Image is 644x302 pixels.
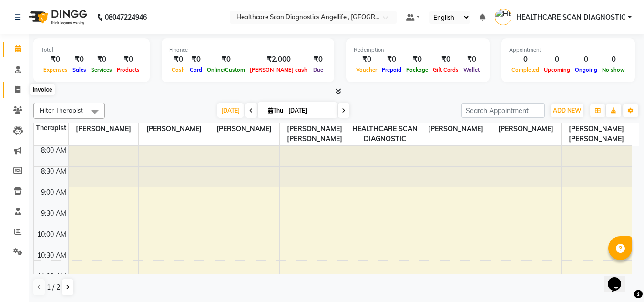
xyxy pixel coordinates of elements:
[204,66,247,73] span: Online/Custom
[509,66,542,73] span: Completed
[310,54,327,65] div: ₹0
[516,12,626,22] span: HEALTHCARE SCAN DIAGNOSTIC
[430,66,461,73] span: Gift Cards
[551,104,583,117] button: ADD NEW
[187,54,204,65] div: ₹0
[542,54,572,65] div: 0
[604,264,634,292] iframe: chat widget
[600,66,627,73] span: No show
[495,9,511,25] img: HEALTHCARE SCAN DIAGNOSTIC
[286,104,333,118] input: 2025-09-04
[204,54,247,65] div: ₹0
[461,103,545,118] input: Search Appointment
[350,123,420,145] span: HEALTHCARE SCAN DIAGNOSTIC
[70,54,89,65] div: ₹0
[35,250,68,260] div: 10:30 AM
[41,66,70,73] span: Expenses
[509,46,627,54] div: Appointment
[30,84,54,95] div: Invoice
[379,66,404,73] span: Prepaid
[187,66,204,73] span: Card
[41,54,70,65] div: ₹0
[139,123,209,135] span: [PERSON_NAME]
[41,46,142,54] div: Total
[461,66,482,73] span: Wallet
[70,66,89,73] span: Sales
[247,54,310,65] div: ₹2,000
[572,54,600,65] div: 0
[266,107,286,114] span: Thu
[491,123,561,135] span: [PERSON_NAME]
[169,66,187,73] span: Cash
[39,208,68,219] div: 9:30 AM
[247,66,310,73] span: [PERSON_NAME] cash
[420,123,491,135] span: [PERSON_NAME]
[209,123,279,135] span: [PERSON_NAME]
[379,54,404,65] div: ₹0
[39,167,68,177] div: 8:30 AM
[89,54,114,65] div: ₹0
[572,66,600,73] span: Ongoing
[89,66,114,73] span: Services
[114,54,142,65] div: ₹0
[600,54,627,65] div: 0
[105,4,147,31] b: 08047224946
[509,54,542,65] div: 0
[280,123,350,145] span: [PERSON_NAME] [PERSON_NAME]
[542,66,572,73] span: Upcoming
[354,54,379,65] div: ₹0
[562,123,632,145] span: [PERSON_NAME] [PERSON_NAME]
[553,107,581,114] span: ADD NEW
[169,54,187,65] div: ₹0
[69,123,139,135] span: [PERSON_NAME]
[169,46,327,54] div: Finance
[354,46,482,54] div: Redemption
[461,54,482,65] div: ₹0
[34,123,68,133] div: Therapist
[39,187,68,198] div: 9:00 AM
[404,54,430,65] div: ₹0
[40,106,83,114] span: Filter Therapist
[39,146,68,156] div: 8:00 AM
[114,66,142,73] span: Products
[311,66,326,73] span: Due
[217,103,244,118] span: [DATE]
[430,54,461,65] div: ₹0
[354,66,379,73] span: Voucher
[35,271,68,281] div: 11:00 AM
[35,229,68,240] div: 10:00 AM
[404,66,430,73] span: Package
[24,4,90,31] img: logo
[47,282,60,292] span: 1 / 2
